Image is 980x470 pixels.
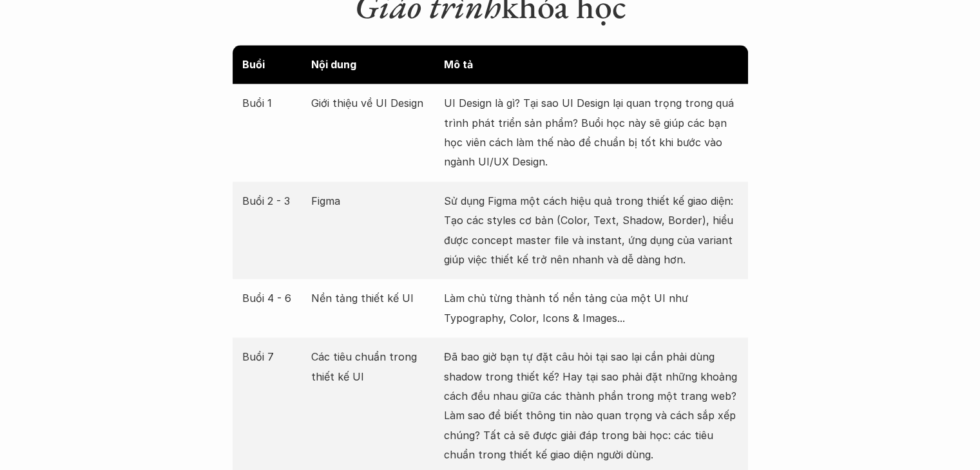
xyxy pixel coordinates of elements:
[311,191,437,211] p: Figma
[444,288,738,328] p: Làm chủ từng thành tố nền tảng của một UI như Typography, Color, Icons & Images...
[444,58,473,71] strong: Mô tả
[242,93,305,113] p: Buổi 1
[311,93,437,113] p: Giới thiệu về UI Design
[444,191,738,270] p: Sử dụng Figma một cách hiệu quả trong thiết kế giao diện: Tạo các styles cơ bản (Color, Text, Sha...
[242,58,265,71] strong: Buổi
[242,347,305,366] p: Buổi 7
[311,58,356,71] strong: Nội dung
[242,288,305,308] p: Buổi 4 - 6
[242,191,305,211] p: Buổi 2 - 3
[444,347,738,464] p: Đã bao giờ bạn tự đặt câu hỏi tại sao lại cần phải dùng shadow trong thiết kế? Hay tại sao phải đ...
[311,288,437,308] p: Nền tảng thiết kế UI
[444,93,738,172] p: UI Design là gì? Tại sao UI Design lại quan trọng trong quá trình phát triển sản phẩm? Buổi học n...
[311,347,437,386] p: Các tiêu chuẩn trong thiết kế UI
